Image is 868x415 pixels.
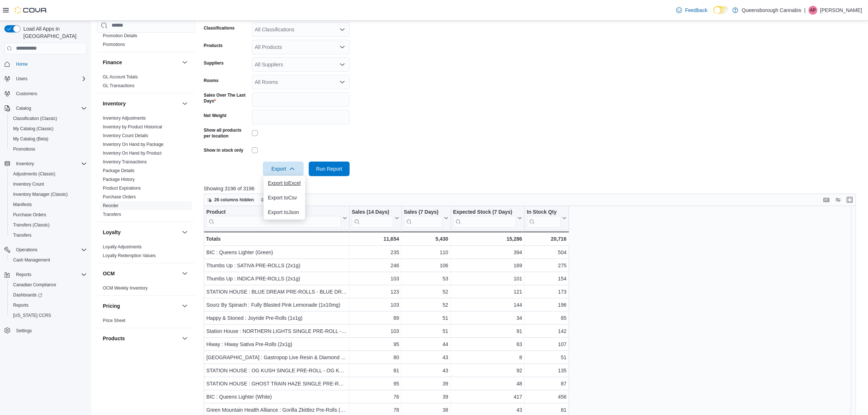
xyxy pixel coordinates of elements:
[206,287,347,296] div: STATION HOUSE : BLUE DREAM PRE-ROLLS - BLUE DREAM SINGLE PRE-ROLL (.5g)
[7,300,90,310] button: Reports
[1,59,90,69] button: Home
[206,209,341,216] div: Product
[822,195,831,204] button: Keyboard shortcuts
[13,222,50,228] span: Transfers (Classic)
[685,7,707,14] span: Feedback
[352,314,399,322] div: 89
[103,203,118,209] span: Reorder
[309,162,350,176] button: Run Report
[103,194,136,199] a: Purchase Orders
[7,255,90,265] button: Cash Management
[180,99,189,108] button: Inventory
[97,284,195,295] div: OCM
[13,89,40,98] a: Customers
[13,171,55,177] span: Adjustments (Classic)
[103,318,125,323] a: Price Sheet
[527,209,561,216] div: In Stock Qty
[404,209,443,216] div: Sales (7 Days)
[180,269,189,278] button: OCM
[7,124,90,134] button: My Catalog (Classic)
[103,142,164,147] a: Inventory On Hand by Package
[1,74,90,84] button: Users
[103,203,118,208] a: Reorder
[206,379,347,388] div: STATION HOUSE : GHOST TRAIN HAZE SINGLE PRE-ROLL - GHOST TRAIN HAZE SINGLE PRE-ROLL (1x0.5g)
[13,89,87,98] span: Customers
[13,74,30,83] button: Users
[103,83,135,88] a: GL Transactions
[180,228,189,237] button: Loyalty
[206,209,347,227] button: Product
[206,261,347,270] div: Thumbs Up : SATIVA PRE-ROLLS (2x1g)
[352,287,399,296] div: 123
[804,6,806,15] p: |
[810,6,816,15] span: AP
[527,327,567,336] div: 142
[20,25,87,40] span: Load All Apps in [GEOGRAPHIC_DATA]
[10,280,59,289] a: Canadian Compliance
[453,274,522,283] div: 101
[453,209,522,227] button: Expected Stock (7 Days)
[13,232,31,238] span: Transfers
[97,73,195,93] div: Finance
[453,209,516,216] div: Expected Stock (7 Days)
[1,103,90,113] button: Catalog
[103,244,142,250] span: Loyalty Adjustments
[13,104,34,113] button: Catalog
[257,195,290,204] button: Sort fields
[352,340,399,349] div: 95
[103,286,148,291] a: OCM Weekly Inventory
[527,248,567,257] div: 504
[339,79,345,85] button: Open list of options
[453,314,522,322] div: 34
[204,147,244,153] label: Show in stock only
[13,313,51,318] span: [US_STATE] CCRS
[352,366,399,375] div: 81
[404,261,448,270] div: 106
[13,181,44,187] span: Inventory Count
[352,406,399,414] div: 78
[10,311,54,320] a: [US_STATE] CCRS
[13,146,35,152] span: Promotions
[204,195,257,204] button: 26 columns hidden
[404,353,448,362] div: 43
[206,209,341,227] div: Product
[103,318,125,323] span: Price Sheet
[7,189,90,199] button: Inventory Manager (Classic)
[13,191,68,197] span: Inventory Manager (Classic)
[10,190,71,199] a: Inventory Manager (Classic)
[527,300,567,309] div: 196
[742,6,801,15] p: Queensborough Cannabis
[404,274,448,283] div: 53
[453,353,522,362] div: 8
[13,302,28,308] span: Reports
[264,176,305,190] button: Export toExcel
[7,179,90,189] button: Inventory Count
[453,287,522,296] div: 121
[527,353,567,362] div: 51
[103,177,135,182] a: Package History
[7,310,90,321] button: [US_STATE] CCRS
[10,231,34,240] a: Transfers
[13,159,87,168] span: Inventory
[13,270,87,279] span: Reports
[10,301,31,310] a: Reports
[453,340,522,349] div: 63
[352,300,399,309] div: 103
[97,114,195,222] div: Inventory
[206,327,347,336] div: Station House : NORTHERN LIGHTS SINGLE PRE-ROLL - NORTHERN LIGHTS SINGLE PRE-ROLL (.5g)
[352,261,399,270] div: 246
[339,44,345,50] button: Open list of options
[13,59,87,69] span: Home
[10,291,45,299] a: Dashboards
[10,231,87,240] span: Transfers
[204,25,235,31] label: Classifications
[713,6,729,14] input: Dark Mode
[820,6,862,15] p: [PERSON_NAME]
[13,245,87,254] span: Operations
[404,287,448,296] div: 52
[527,209,567,227] button: In Stock Qty
[103,33,137,38] a: Promotion Details
[352,327,399,336] div: 103
[204,113,226,119] label: Net Weight
[204,78,219,84] label: Rooms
